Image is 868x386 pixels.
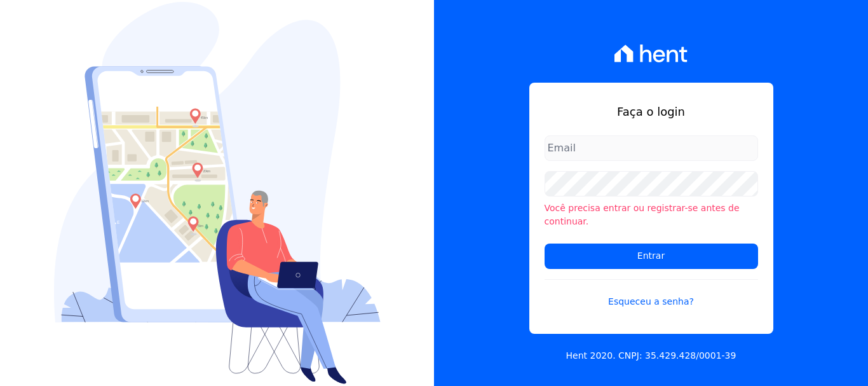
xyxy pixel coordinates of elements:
[545,202,758,228] li: Você precisa entrar ou registrar-se antes de continuar.
[566,349,736,362] p: Hent 2020. CNPJ: 35.429.428/0001-39
[545,103,758,120] h1: Faça o login
[545,244,758,269] input: Entrar
[545,135,758,161] input: Email
[545,279,758,308] a: Esqueceu a senha?
[54,2,381,384] img: Login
